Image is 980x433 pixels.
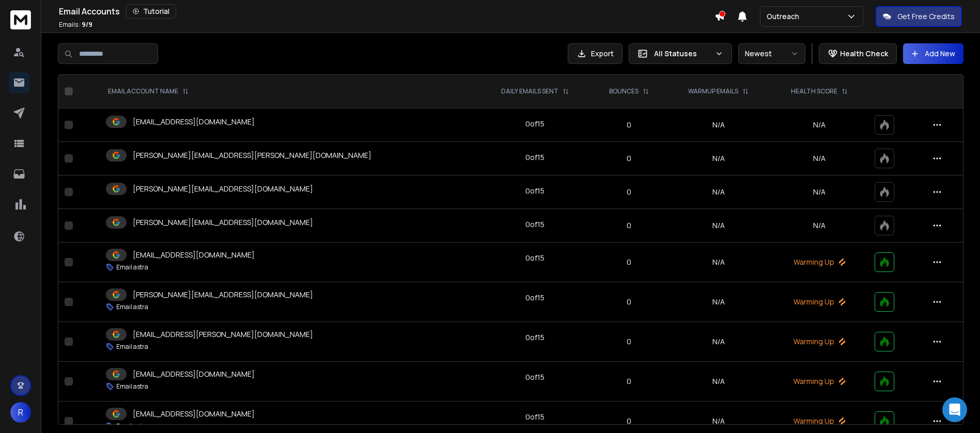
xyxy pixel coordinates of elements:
[598,220,661,231] p: 0
[116,303,148,311] p: Email astra
[126,4,176,19] button: Tutorial
[776,187,863,197] p: N/A
[525,253,545,263] div: 0 of 15
[767,11,803,22] p: Outreach
[667,108,770,142] td: N/A
[10,402,31,423] button: R
[133,217,313,228] p: [PERSON_NAME][EMAIL_ADDRESS][DOMAIN_NAME]
[116,382,148,391] p: Email astra
[776,376,863,387] p: Warming Up
[133,184,313,194] p: [PERSON_NAME][EMAIL_ADDRESS][DOMAIN_NAME]
[876,6,962,27] button: Get Free Credits
[897,11,955,22] p: Get Free Credits
[525,293,545,303] div: 0 of 15
[776,297,863,307] p: Warming Up
[501,87,558,95] p: DAILY EMAILS SENT
[116,422,148,430] p: Email astra
[654,49,711,59] p: All Statuses
[525,412,545,422] div: 0 of 15
[598,376,661,387] p: 0
[942,397,967,422] div: Open Intercom Messenger
[525,372,545,382] div: 0 of 15
[667,209,770,243] td: N/A
[776,416,863,426] p: Warming Up
[598,297,661,307] p: 0
[133,117,255,127] p: [EMAIL_ADDRESS][DOMAIN_NAME]
[791,87,837,95] p: HEALTH SCORE
[903,43,963,64] button: Add New
[819,43,897,64] button: Health Check
[568,43,623,64] button: Export
[133,329,313,340] p: [EMAIL_ADDRESS][PERSON_NAME][DOMAIN_NAME]
[667,142,770,175] td: N/A
[598,187,661,197] p: 0
[776,220,863,231] p: N/A
[598,336,661,347] p: 0
[598,120,661,130] p: 0
[598,416,661,426] p: 0
[598,153,661,164] p: 0
[667,282,770,322] td: N/A
[776,120,863,130] p: N/A
[525,219,545,230] div: 0 of 15
[59,4,714,19] div: Email Accounts
[525,119,545,129] div: 0 of 15
[133,250,255,260] p: [EMAIL_ADDRESS][DOMAIN_NAME]
[667,362,770,402] td: N/A
[525,152,545,163] div: 0 of 15
[609,87,639,95] p: BOUNCES
[667,243,770,282] td: N/A
[525,186,545,196] div: 0 of 15
[59,21,92,29] p: Emails :
[840,49,888,59] p: Health Check
[598,257,661,267] p: 0
[82,20,92,29] span: 9 / 9
[116,343,148,351] p: Email astra
[688,87,738,95] p: WARMUP EMAILS
[116,263,148,271] p: Email astra
[133,290,313,300] p: [PERSON_NAME][EMAIL_ADDRESS][DOMAIN_NAME]
[776,336,863,347] p: Warming Up
[667,322,770,362] td: N/A
[738,43,805,64] button: Newest
[776,257,863,267] p: Warming Up
[525,332,545,343] div: 0 of 15
[667,175,770,209] td: N/A
[133,409,255,419] p: [EMAIL_ADDRESS][DOMAIN_NAME]
[133,369,255,379] p: [EMAIL_ADDRESS][DOMAIN_NAME]
[108,87,189,95] div: EMAIL ACCOUNT NAME
[133,150,371,161] p: [PERSON_NAME][EMAIL_ADDRESS][PERSON_NAME][DOMAIN_NAME]
[776,153,863,164] p: N/A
